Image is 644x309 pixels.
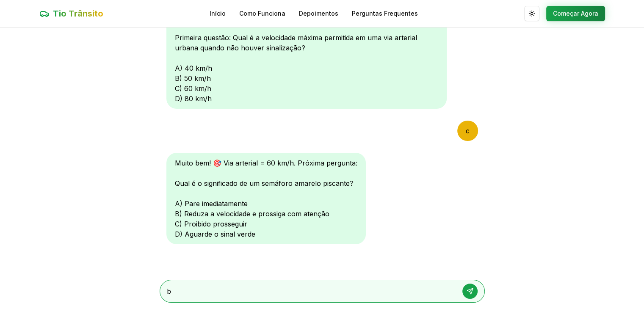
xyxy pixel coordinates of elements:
div: c [457,121,478,141]
a: Depoimentos [299,9,338,18]
div: Muito bem! 🎯 Via arterial = 60 km/h. Próxima pergunta: Qual é o significado de um semáforo amarel... [166,153,366,244]
textarea: b [167,286,454,296]
a: Tio Trânsito [39,8,103,19]
span: Tio Trânsito [53,8,103,19]
a: Perguntas Frequentes [352,9,418,18]
a: Como Funciona [239,9,285,18]
button: Começar Agora [546,6,605,21]
a: Início [210,9,226,18]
